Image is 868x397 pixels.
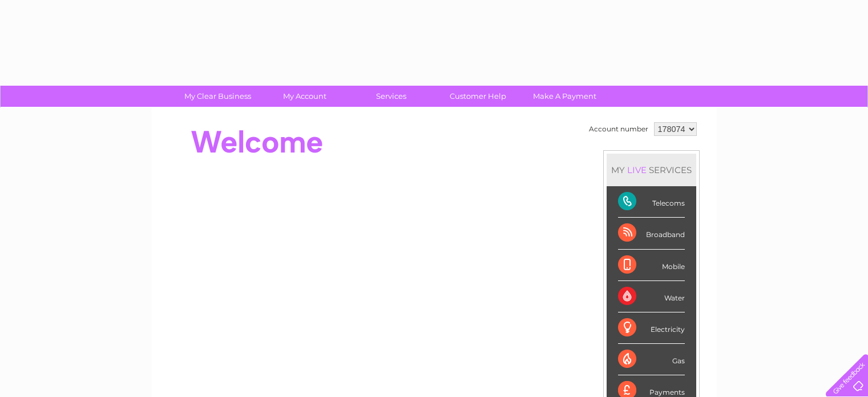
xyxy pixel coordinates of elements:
[618,344,685,375] div: Gas
[618,281,685,312] div: Water
[618,312,685,344] div: Electricity
[171,86,265,107] a: My Clear Business
[518,86,612,107] a: Make A Payment
[344,86,438,107] a: Services
[431,86,525,107] a: Customer Help
[618,218,685,249] div: Broadband
[618,186,685,218] div: Telecoms
[257,86,352,107] a: My Account
[625,165,649,175] div: LIVE
[618,250,685,281] div: Mobile
[607,154,696,186] div: MY SERVICES
[586,119,651,139] td: Account number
